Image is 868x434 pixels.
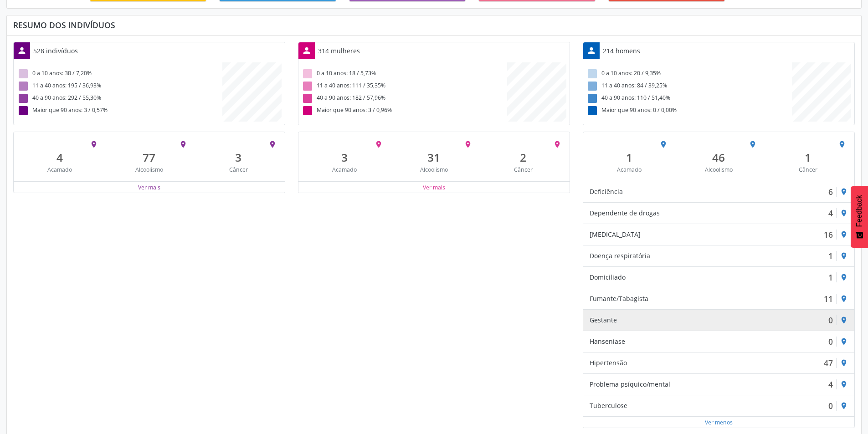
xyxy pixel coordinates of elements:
[200,151,277,164] div: 3
[315,43,363,59] div: 314 mulheres
[590,208,660,218] div: Dependente de drogas
[680,151,757,164] div: 46
[590,379,670,389] div: Problema psíquico/mental
[749,140,757,148] i: place
[17,67,222,80] div: 0 a 10 anos: 38 / 7,20%
[306,151,383,164] div: 3
[586,80,792,92] div: 11 a 40 anos: 84 / 39,25%
[17,92,222,104] div: 40 a 90 anos: 292 / 55,30%
[586,104,792,117] div: Maior que 90 anos: 0 / 0,00%
[840,337,848,346] i: place
[840,380,848,388] i: place
[824,358,833,368] div: 47
[704,418,733,427] button: Ver menos
[586,46,596,56] i: person
[586,92,792,104] div: 40 a 90 anos: 110 / 51,40%
[855,195,863,227] span: Feedback
[485,151,561,164] div: 2
[138,183,161,192] button: Ver mais
[375,140,383,148] i: place
[838,140,846,148] i: place
[590,315,617,325] div: Gestante
[590,187,623,197] div: Deficiência
[824,294,833,304] div: 11
[840,295,848,303] i: place
[17,80,222,92] div: 11 a 40 anos: 195 / 36,93%
[179,140,187,148] i: place
[840,273,848,281] i: place
[306,166,383,174] div: Acamado
[200,166,277,174] div: Câncer
[90,140,98,148] i: place
[17,104,222,117] div: Maior que 90 anos: 3 / 0,57%
[590,251,650,261] div: Doença respiratória
[302,104,507,117] div: Maior que 90 anos: 3 / 0,96%
[851,186,868,248] button: Feedback - Mostrar pesquisa
[828,337,833,347] div: 0
[464,140,472,148] i: place
[840,359,848,367] i: place
[590,358,627,368] div: Hipertensão
[302,67,507,80] div: 0 a 10 anos: 18 / 5,73%
[590,337,625,347] div: Hanseníase
[395,166,472,174] div: Alcoolismo
[840,252,848,260] i: place
[840,209,848,217] i: place
[770,166,846,174] div: Câncer
[590,401,627,411] div: Tuberculose
[22,166,98,174] div: Acamado
[680,166,757,174] div: Alcoolismo
[111,151,187,164] div: 77
[659,140,668,148] i: place
[840,230,848,239] i: place
[268,140,277,148] i: place
[302,92,507,104] div: 40 a 90 anos: 182 / 57,96%
[840,188,848,196] i: place
[586,67,792,80] div: 0 a 10 anos: 20 / 9,35%
[828,401,833,411] div: 0
[302,80,507,92] div: 11 a 40 anos: 111 / 35,35%
[591,151,668,164] div: 1
[590,272,626,282] div: Domiciliado
[395,151,472,164] div: 31
[590,230,641,240] div: [MEDICAL_DATA]
[828,379,833,389] div: 4
[553,140,561,148] i: place
[840,402,848,410] i: place
[111,166,187,174] div: Alcoolismo
[485,166,561,174] div: Câncer
[591,166,668,174] div: Acamado
[30,43,81,59] div: 528 indivíduos
[828,272,833,282] div: 1
[600,43,643,59] div: 214 homens
[828,187,833,197] div: 6
[13,20,855,30] div: Resumo dos indivíduos
[302,46,312,56] i: person
[22,151,98,164] div: 4
[422,183,446,192] button: Ver mais
[770,151,846,164] div: 1
[840,316,848,324] i: place
[17,46,27,56] i: person
[824,230,833,240] div: 16
[828,208,833,218] div: 4
[828,251,833,261] div: 1
[590,294,648,304] div: Fumante/Tabagista
[828,315,833,325] div: 0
